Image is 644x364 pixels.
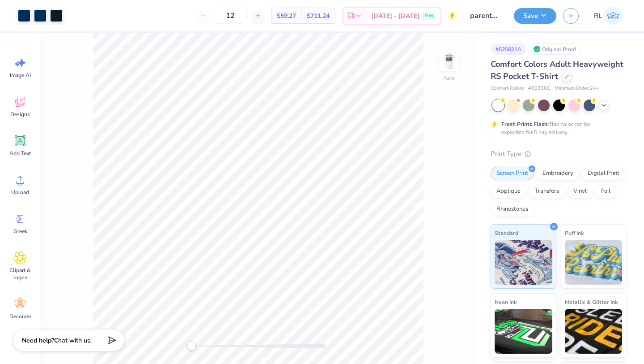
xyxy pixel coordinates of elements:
[595,185,616,198] div: Foil
[568,185,593,198] div: Vinyl
[495,240,552,285] img: Standard
[491,43,526,55] div: # 525021A
[565,309,623,354] img: Metallic & Glitter Ink
[10,72,31,79] span: Image AI
[582,167,625,180] div: Digital Print
[5,267,35,281] span: Clipart & logos
[9,150,31,157] span: Add Text
[9,313,31,320] span: Decorate
[491,149,626,159] div: Print Type
[565,240,623,285] img: Puff Ink
[501,120,611,136] div: This color can be expedited for 5 day delivery.
[425,13,433,19] span: Free
[13,228,27,235] span: Greek
[495,297,517,307] span: Neon Ink
[514,8,556,24] button: Save
[565,297,618,307] span: Metallic & Glitter Ink
[528,85,550,92] span: # 6030CC
[491,185,526,198] div: Applique
[604,7,622,25] img: Ryan Leale
[463,7,507,25] input: Untitled Design
[491,59,623,82] span: Comfort Colors Adult Heavyweight RS Pocket T-Shirt
[54,336,92,345] span: Chat with us.
[565,228,584,238] span: Puff Ink
[213,8,248,24] input: – –
[491,203,534,216] div: Rhinestones
[555,85,599,92] span: Minimum Order: 24 +
[491,85,524,92] span: Comfort Colors
[440,52,458,70] img: Back
[537,167,579,180] div: Embroidery
[443,74,455,82] div: Back
[594,11,602,21] span: RL
[187,342,196,351] div: Accessibility label
[371,11,419,21] span: [DATE] - [DATE]
[10,111,30,118] span: Designs
[531,43,581,55] div: Original Proof
[495,309,552,354] img: Neon Ink
[277,11,296,21] span: $59.27
[495,228,518,238] span: Standard
[529,185,565,198] div: Transfers
[307,11,330,21] span: $711.24
[11,189,29,196] span: Upload
[22,336,54,345] strong: Need help?
[590,7,626,25] a: RL
[501,121,549,128] strong: Fresh Prints Flash:
[491,167,534,180] div: Screen Print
